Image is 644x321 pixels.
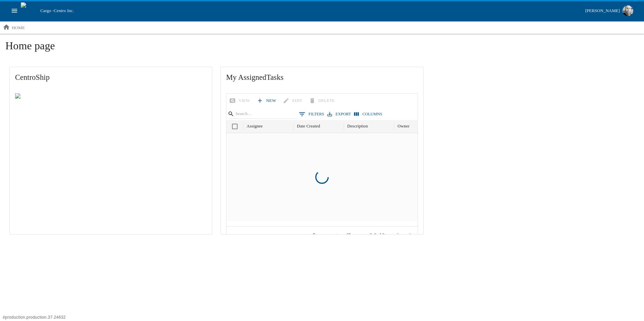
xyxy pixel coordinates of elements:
[353,109,384,119] button: Select columns
[347,124,368,129] div: Description
[15,93,48,101] img: Centro ship
[266,73,283,82] span: Tasks
[235,109,288,119] input: Search…
[54,8,74,13] span: Centro Inc.
[247,124,263,129] div: Assignee
[583,3,636,18] button: [PERSON_NAME]
[21,2,38,19] img: cargo logo
[326,109,353,119] button: Export
[313,232,340,238] p: Rows per page:
[397,124,410,129] div: Owner
[5,39,639,57] h1: Home page
[297,124,320,129] div: Date Created
[12,24,25,31] p: home
[623,5,633,16] img: Profile image
[585,7,620,15] div: [PERSON_NAME]
[297,109,326,119] button: Show filters
[228,109,297,120] div: Search
[343,230,359,240] div: 25
[38,7,582,14] div: Cargo -
[226,72,418,83] span: My Assigned
[370,232,384,238] p: 0–0 of 0
[15,72,207,83] span: CentroShip
[8,4,21,17] button: open drawer
[255,95,279,107] a: New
